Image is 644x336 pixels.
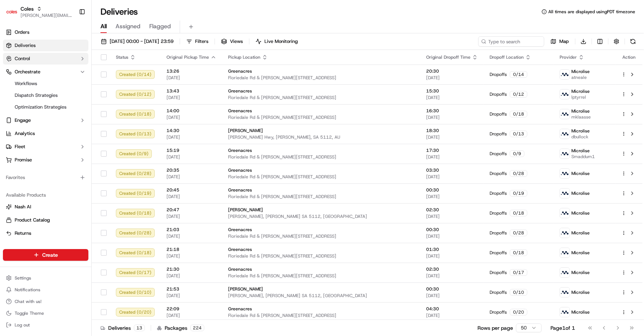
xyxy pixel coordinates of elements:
[167,207,216,213] span: 20:47
[560,129,570,139] img: microlise_logo.jpeg
[167,134,216,140] span: [DATE]
[15,310,44,316] span: Toggle Theme
[15,164,56,171] span: Knowledge Base
[3,172,88,183] div: Favorites
[42,251,58,259] span: Create
[167,114,216,120] span: [DATE]
[228,174,414,180] span: Floriedale Rd & [PERSON_NAME][STREET_ADDRESS]
[252,36,301,47] button: Live Monitoring
[228,75,414,81] span: Floriedale Rd & [PERSON_NAME][STREET_ADDRESS]
[23,133,59,139] span: [PERSON_NAME]
[426,68,478,74] span: 20:30
[228,306,252,312] span: Greenacres
[157,324,204,332] div: Packages
[560,169,570,178] img: microlise_logo.jpeg
[228,88,252,94] span: Greenacres
[167,273,216,279] span: [DATE]
[571,270,590,275] span: Microlise
[230,38,243,45] span: Views
[3,189,88,201] div: Available Products
[228,114,414,120] span: Floriedale Rd & [PERSON_NAME][STREET_ADDRESS]
[167,227,216,233] span: 21:03
[3,249,88,261] button: Create
[33,77,101,83] div: We're available if you need us!
[560,288,570,297] img: microlise_logo.jpeg
[69,164,118,171] span: API Documentation
[560,307,570,317] img: microlise_logo.jpeg
[426,128,478,134] span: 18:30
[167,306,216,312] span: 22:09
[167,68,216,74] span: 13:26
[19,47,132,55] input: Got a question? Start typing here...
[167,95,216,101] span: [DATE]
[228,95,414,101] span: Floriedale Rd & [PERSON_NAME][STREET_ADDRESS]
[61,133,63,139] span: •
[167,233,216,239] span: [DATE]
[571,190,590,196] span: Microlise
[61,113,63,119] span: •
[21,5,34,12] span: Coles
[6,6,18,18] img: Coles
[3,296,88,307] button: Chat with us!
[426,253,478,259] span: [DATE]
[560,248,570,258] img: microlise_logo.jpeg
[560,228,570,238] img: microlise_logo.jpeg
[190,325,204,331] div: 224
[510,269,527,276] div: 0 / 17
[426,174,478,180] span: [DATE]
[490,230,507,236] span: Dropoffs
[21,12,73,18] button: [PERSON_NAME][EMAIL_ADDRESS][DOMAIN_NAME]
[510,249,527,256] div: 0 / 18
[426,207,478,213] span: 02:30
[560,149,570,158] img: microlise_logo.jpeg
[560,109,570,119] img: microlise_logo.jpeg
[183,36,212,47] button: Filters
[3,128,88,139] a: Analytics
[167,75,216,81] span: [DATE]
[510,71,527,78] div: 0 / 14
[426,75,478,81] span: [DATE]
[7,29,133,41] p: Welcome 👋
[100,22,107,31] span: All
[426,293,478,299] span: [DATE]
[228,187,252,193] span: Greenacres
[6,230,85,237] a: Returns
[15,80,37,87] span: Workflows
[3,285,88,295] button: Notifications
[426,286,478,292] span: 00:30
[3,214,88,226] button: Product Catalog
[478,36,544,47] input: Type to search
[510,289,527,296] div: 0 / 10
[149,22,171,31] span: Flagged
[571,94,590,100] span: lptyrrel
[571,289,590,295] span: Microlise
[510,309,527,315] div: 0 / 20
[228,266,252,272] span: Greenacres
[228,194,414,200] span: Floriedale Rd & [PERSON_NAME][STREET_ADDRESS]
[7,164,13,170] div: 📗
[571,171,590,176] span: Microlise
[228,293,414,299] span: [PERSON_NAME], [PERSON_NAME] SA 5112, [GEOGRAPHIC_DATA]
[167,293,216,299] span: [DATE]
[560,54,577,60] span: Provider
[571,114,591,120] span: mklaasse
[116,54,128,60] span: Status
[52,181,89,187] a: Powered byPylon
[426,306,478,312] span: 04:30
[114,94,133,102] button: See all
[426,54,471,60] span: Original Dropoff Time
[571,230,590,236] span: Microlise
[628,36,638,47] button: Refresh
[62,164,68,170] div: 💻
[167,154,216,160] span: [DATE]
[3,227,88,239] button: Returns
[490,111,507,117] span: Dropoffs
[490,72,507,77] span: Dropoffs
[167,313,216,318] span: [DATE]
[571,88,590,94] span: Microlise
[571,309,590,315] span: Microlise
[228,313,414,318] span: Floriedale Rd & [PERSON_NAME][STREET_ADDRESS]
[426,167,478,173] span: 03:30
[15,204,31,210] span: Nash AI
